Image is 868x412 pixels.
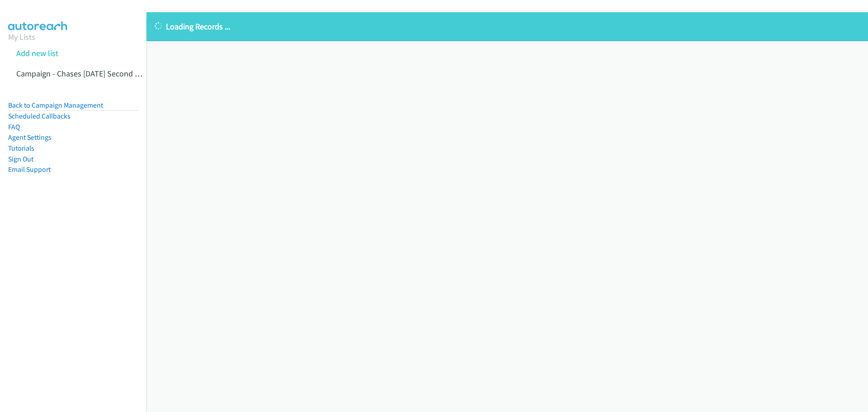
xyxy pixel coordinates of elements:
[16,68,166,79] a: Campaign - Chases [DATE] Second Attempts
[8,144,34,152] a: Tutorials
[8,101,103,109] a: Back to Campaign Management
[8,123,20,131] a: FAQ
[8,112,71,120] a: Scheduled Callbacks
[8,32,35,42] a: My Lists
[155,20,860,33] p: Loading Records ...
[8,133,52,142] a: Agent Settings
[16,48,58,58] a: Add new list
[8,155,33,163] a: Sign Out
[8,165,51,174] a: Email Support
